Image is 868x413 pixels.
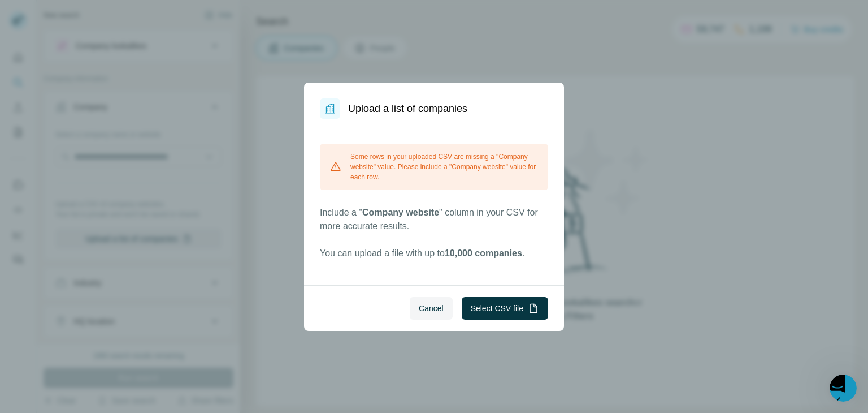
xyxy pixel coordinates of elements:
p: You can upload a file with up to . [320,247,548,260]
span: Cancel [419,303,444,314]
iframe: Intercom live chat [830,375,857,402]
div: Cerrar [142,5,162,25]
span: Company website [362,208,439,217]
span: 10,000 companies [445,248,522,258]
h1: Upload a list of companies [348,101,467,117]
div: Some rows in your uploaded CSV are missing a "Company website" value. Please include a "Company w... [320,144,548,190]
button: go back [7,5,29,26]
p: Include a " " column in your CSV for more accurate results. [320,206,548,233]
button: Select CSV file [462,297,548,320]
button: Contraer ventana [120,5,142,26]
button: Cancel [410,297,453,320]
